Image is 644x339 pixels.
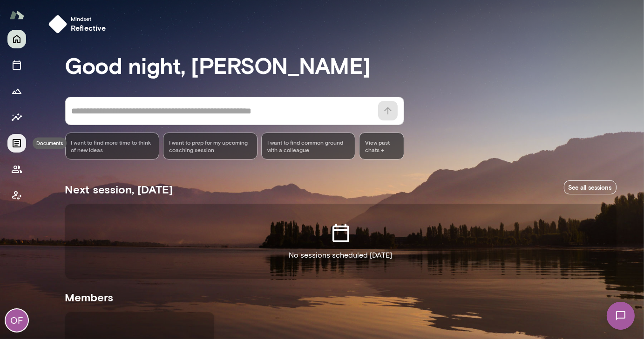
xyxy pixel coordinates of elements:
div: Documents [33,138,67,149]
button: Documents [7,134,26,153]
h5: Next session, [DATE] [65,182,173,197]
button: Client app [7,186,26,205]
span: I want to prep for my upcoming coaching session [169,139,251,153]
button: Insights [7,108,26,126]
img: Mento [9,6,24,24]
h3: Good night, [PERSON_NAME] [65,52,617,78]
p: No sessions scheduled [DATE] [289,250,393,261]
button: Members [7,160,26,179]
span: View past chats -> [359,133,404,160]
button: Growth Plan [7,82,26,100]
button: Mindsetreflective [45,11,114,37]
h5: Members [65,290,617,305]
span: I want to find common ground with a colleague [267,139,350,153]
span: Mindset [71,15,106,22]
button: Home [7,30,26,48]
div: I want to find common ground with a colleague [261,133,356,160]
button: Sessions [7,56,26,74]
div: I want to find more time to think of new ideas [65,133,160,160]
span: I want to find more time to think of new ideas [71,139,154,153]
img: mindset [48,15,67,33]
div: I want to prep for my upcoming coaching session [163,133,258,160]
a: See all sessions [564,180,617,195]
div: OF [6,309,28,332]
h6: reflective [71,22,106,33]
